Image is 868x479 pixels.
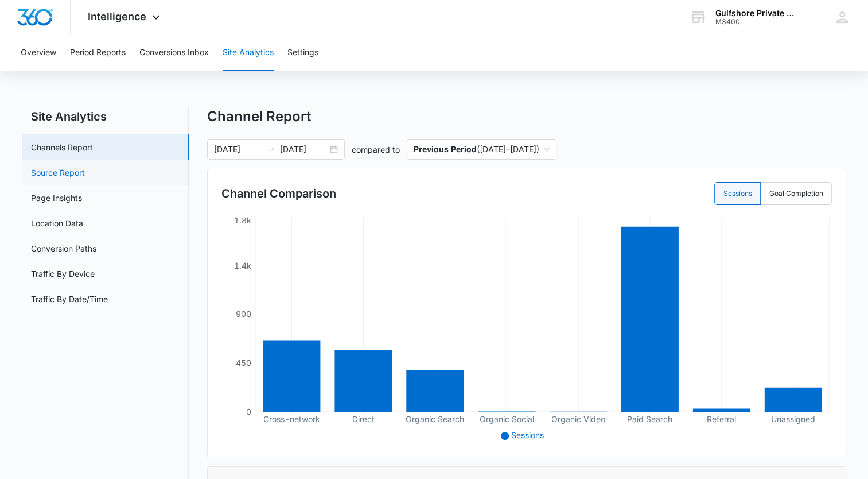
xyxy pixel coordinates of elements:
[480,414,534,424] tspan: Organic Social
[707,414,736,424] tspan: Referral
[70,34,126,71] button: Period Reports
[266,145,275,154] span: swap-right
[771,414,815,424] tspan: Unassigned
[352,414,375,424] tspan: Direct
[31,167,85,179] a: Source Report
[551,414,605,424] tspan: Organic Video
[236,309,251,319] tspan: 900
[280,143,328,156] input: End date
[234,261,251,271] tspan: 1.4k
[266,145,275,154] span: to
[31,217,83,229] a: Location Data
[352,144,400,156] p: compared to
[406,414,464,424] tspan: Organic Search
[287,34,318,71] button: Settings
[246,407,251,416] tspan: 0
[22,108,189,125] h2: Site Analytics
[31,141,93,153] a: Channels Report
[31,242,96,254] a: Conversion Paths
[234,215,251,225] tspan: 1.8k
[414,144,477,154] p: Previous Period
[207,108,311,125] h1: Channel Report
[236,358,251,368] tspan: 450
[761,182,832,205] label: Goal Completion
[414,140,550,159] span: ( [DATE] – [DATE] )
[88,10,146,22] span: Intelligence
[31,268,95,280] a: Traffic By Device
[715,18,799,26] div: account id
[139,34,209,71] button: Conversions Inbox
[31,293,108,305] a: Traffic By Date/Time
[627,414,672,424] tspan: Paid Search
[214,143,262,156] input: Start date
[21,34,56,71] button: Overview
[31,192,82,204] a: Page Insights
[511,430,544,440] span: Sessions
[223,34,274,71] button: Site Analytics
[263,414,320,424] tspan: Cross-network
[715,9,799,18] div: account name
[714,182,761,205] label: Sessions
[221,185,336,202] h3: Channel Comparison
